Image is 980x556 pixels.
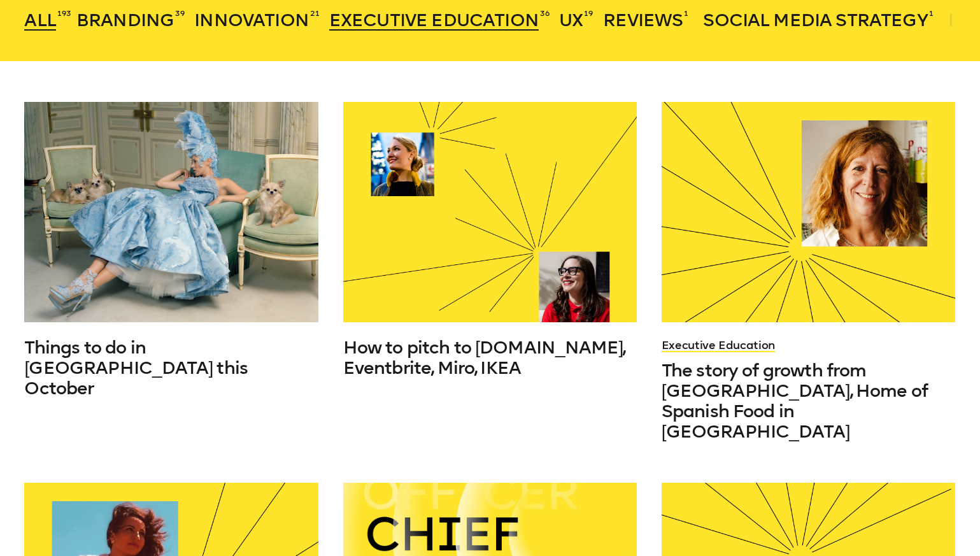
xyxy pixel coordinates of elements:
[329,10,539,31] span: Executive Education
[24,337,248,399] span: Things to do in [GEOGRAPHIC_DATA] this October
[662,338,775,352] a: Executive Education
[703,10,927,31] span: Social Media Strategy
[662,360,928,442] span: The story of growth from [GEOGRAPHIC_DATA], Home of Spanish Food in [GEOGRAPHIC_DATA]
[24,338,318,399] a: Things to do in [GEOGRAPHIC_DATA] this October
[343,338,637,378] a: How to pitch to [DOMAIN_NAME], Eventbrite, Miro, IKEA
[929,8,934,18] sup: 1
[343,337,625,378] span: How to pitch to [DOMAIN_NAME], Eventbrite, Miro, IKEA
[540,8,550,18] sup: 36
[310,8,320,18] sup: 21
[24,10,55,31] span: All
[603,10,683,31] span: Reviews
[175,8,185,18] sup: 39
[559,10,583,31] span: UX
[662,360,956,442] a: The story of growth from [GEOGRAPHIC_DATA], Home of Spanish Food in [GEOGRAPHIC_DATA]
[57,8,71,18] sup: 193
[194,10,309,31] span: Innovation
[584,8,593,18] sup: 19
[76,10,174,31] span: Branding
[684,8,688,18] sup: 1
